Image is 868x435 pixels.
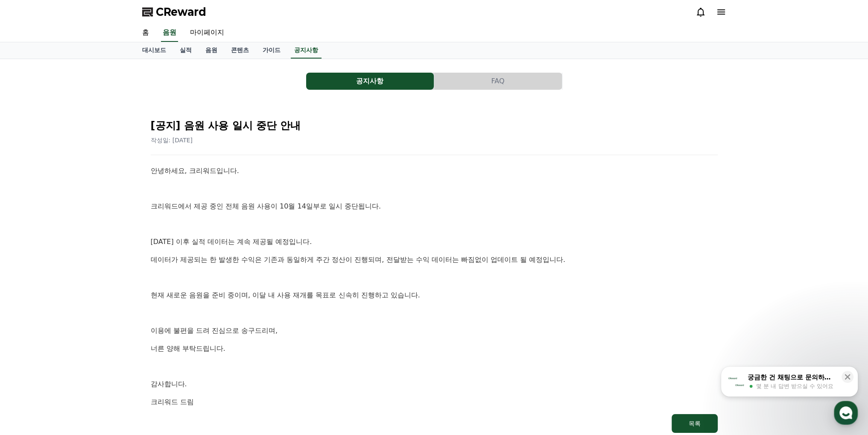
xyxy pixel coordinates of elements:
[151,236,718,247] p: [DATE] 이후 실적 데이터는 계속 제공될 예정입니다.
[27,284,32,291] span: 홈
[434,73,562,90] button: FAQ
[434,73,562,90] a: FAQ
[306,73,434,90] a: 공지사항
[151,290,718,301] p: 현재 새로운 음원을 준비 중이며, 이달 내 사용 재개를 목표로 신속히 진행하고 있습니다.
[78,284,88,291] span: 대화
[151,414,718,433] a: 목록
[291,42,321,59] a: 공지사항
[151,254,718,265] p: 데이터가 제공되는 한 발생한 수익은 기존과 동일하게 주간 정산이 진행되며, 전달받는 수익 데이터는 빠짐없이 업데이트 될 예정입니다.
[161,24,178,42] a: 음원
[135,42,173,59] a: 대시보드
[672,414,718,433] button: 목록
[151,165,718,176] p: 안녕하세요, 크리워드입니다.
[199,42,224,59] a: 음원
[3,271,56,292] a: 홈
[151,201,718,212] p: 크리워드에서 제공 중인 전체 음원 사용이 10월 14일부로 일시 중단됩니다.
[689,419,701,428] div: 목록
[224,42,256,59] a: 콘텐츠
[156,5,206,19] span: CReward
[142,5,206,19] a: CReward
[151,343,718,354] p: 너른 양해 부탁드립니다.
[306,73,434,90] button: 공지사항
[151,325,718,336] p: 이용에 불편을 드려 진심으로 송구드리며,
[256,42,287,59] a: 가이드
[151,397,718,408] p: 크리워드 드림
[110,271,164,292] a: 설정
[132,284,142,291] span: 설정
[151,119,718,132] h2: [공지] 음원 사용 일시 중단 안내
[151,379,718,390] p: 감사합니다.
[135,24,156,42] a: 홈
[173,42,199,59] a: 실적
[183,24,231,42] a: 마이페이지
[151,137,193,144] span: 작성일: [DATE]
[56,271,110,292] a: 대화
